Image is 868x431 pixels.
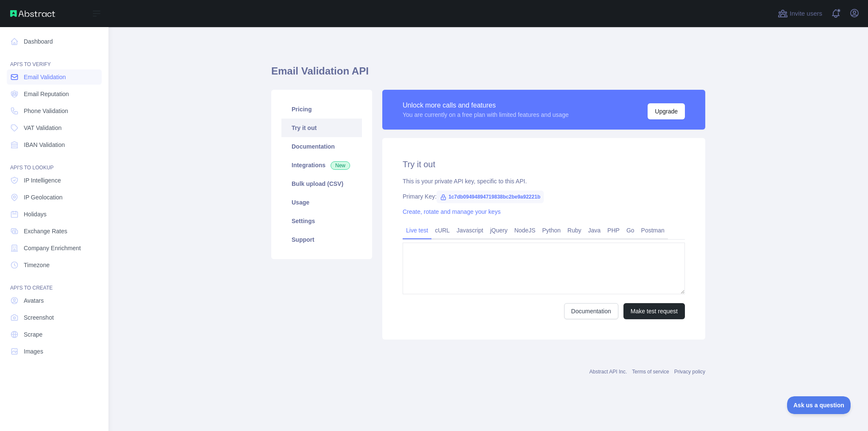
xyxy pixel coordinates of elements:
a: Avatars [7,293,102,308]
span: 1c7db09494894719838bc2be9a92221b [437,191,544,203]
span: Avatars [24,296,44,305]
a: NodeJS [511,224,539,237]
a: Usage [281,193,362,212]
a: Documentation [564,303,618,319]
a: Ruby [564,224,585,237]
span: Holidays [24,210,47,218]
a: Holidays [7,207,102,222]
img: Abstract API [10,10,55,17]
a: IBAN Validation [7,137,102,152]
a: Phone Validation [7,103,102,119]
a: Javascript [453,224,487,237]
button: Upgrade [648,103,685,119]
a: Go [623,224,638,237]
a: cURL [431,224,453,237]
a: Email Validation [7,69,102,85]
button: Invite users [776,7,824,20]
a: VAT Validation [7,120,102,135]
span: IP Geolocation [24,193,63,202]
span: IP Intelligence [24,176,61,185]
a: Terms of service [632,369,669,375]
span: VAT Validation [24,124,61,132]
div: API'S TO LOOKUP [7,154,102,171]
a: Screenshot [7,310,102,325]
div: You are currently on a free plan with limited features and usage [403,111,569,119]
a: PHP [604,224,623,237]
a: Company Enrichment [7,240,102,256]
a: Settings [281,212,362,230]
a: Postman [638,224,668,237]
a: Timezone [7,257,102,273]
a: IP Intelligence [7,173,102,188]
div: API'S TO VERIFY [7,51,102,68]
iframe: Toggle Customer Support [787,396,851,414]
div: This is your private API key, specific to this API. [403,177,685,185]
a: Privacy policy [674,369,705,375]
a: Pricing [281,100,362,119]
span: Exchange Rates [24,227,67,235]
h2: Try it out [403,158,685,170]
a: Try it out [281,119,362,137]
div: API'S TO CREATE [7,274,102,291]
a: Java [585,224,604,237]
a: Abstract API Inc. [590,369,627,375]
a: Images [7,344,102,359]
a: Scrape [7,327,102,342]
div: Primary Key: [403,192,685,201]
a: Live test [403,224,431,237]
span: Email Validation [24,73,66,81]
span: Timezone [24,261,50,269]
span: Screenshot [24,313,54,322]
a: Python [539,224,564,237]
span: Phone Validation [24,107,68,115]
a: Bulk upload (CSV) [281,174,362,193]
a: Exchange Rates [7,224,102,239]
a: Documentation [281,137,362,156]
span: Email Reputation [24,90,69,98]
span: Company Enrichment [24,244,81,252]
a: Create, rotate and manage your keys [403,208,501,215]
a: Integrations New [281,156,362,174]
span: Invite users [790,9,822,19]
span: IBAN Validation [24,141,65,149]
a: Email Reputation [7,86,102,102]
div: Unlock more calls and features [403,100,569,111]
a: Support [281,230,362,249]
button: Make test request [623,303,685,319]
h1: Email Validation API [271,64,705,85]
a: IP Geolocation [7,190,102,205]
span: Scrape [24,330,42,339]
a: Dashboard [7,34,102,49]
a: jQuery [487,224,511,237]
span: New [331,161,350,170]
span: Images [24,347,43,356]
